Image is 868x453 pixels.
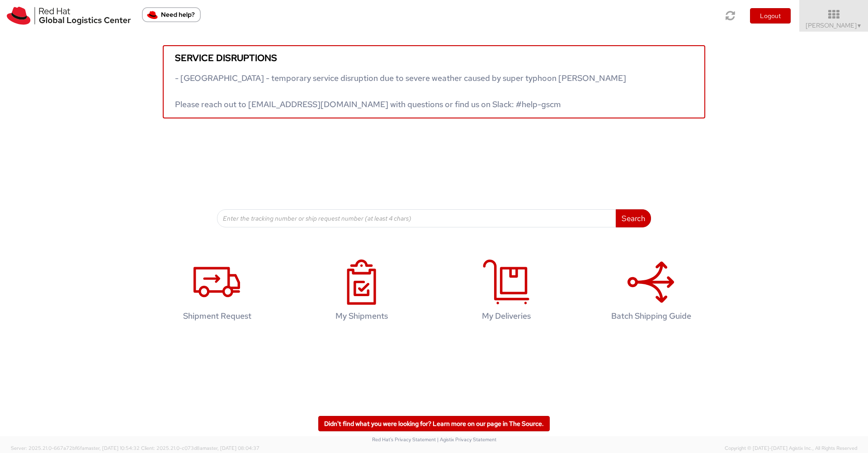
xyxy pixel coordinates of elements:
[163,45,705,118] a: Service disruptions - [GEOGRAPHIC_DATA] - temporary service disruption due to severe weather caus...
[616,209,651,227] button: Search
[294,250,429,335] a: My Shipments
[11,445,140,451] span: Server: 2025.21.0-667a72bf6fa
[806,21,862,29] span: [PERSON_NAME]
[750,8,791,24] button: Logout
[175,53,693,63] h5: Service disruptions
[149,250,285,335] a: Shipment Request
[141,445,259,451] span: Client: 2025.21.0-c073d8a
[318,416,550,431] a: Didn't find what you were looking for? Learn more on our page in The Source.
[725,445,857,452] span: Copyright © [DATE]-[DATE] Agistix Inc., All Rights Reserved
[303,311,420,321] h4: My Shipments
[372,436,436,443] a: Red Hat's Privacy Statement
[593,311,709,321] h4: Batch Shipping Guide
[175,73,626,109] span: - [GEOGRAPHIC_DATA] - temporary service disruption due to severe weather caused by super typhoon ...
[583,250,719,335] a: Batch Shipping Guide
[7,7,131,25] img: rh-logistics-00dfa346123c4ec078e1.svg
[217,209,616,227] input: Enter the tracking number or ship request number (at least 4 chars)
[857,22,862,29] span: ▼
[203,445,259,451] span: master, [DATE] 08:04:37
[85,445,140,451] span: master, [DATE] 10:54:32
[159,311,275,321] h4: Shipment Request
[142,7,201,22] button: Need help?
[439,250,574,335] a: My Deliveries
[448,311,565,321] h4: My Deliveries
[437,436,496,443] a: | Agistix Privacy Statement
